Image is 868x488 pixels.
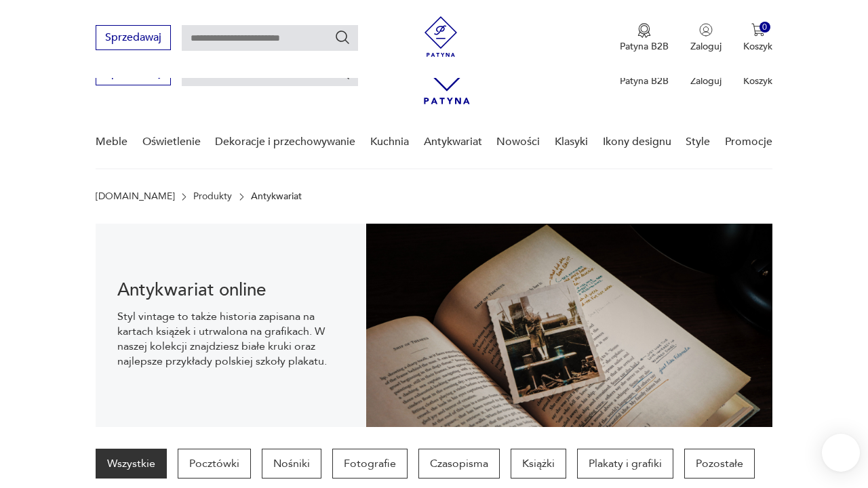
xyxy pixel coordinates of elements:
[262,449,321,479] a: Nośniki
[96,191,175,202] a: [DOMAIN_NAME]
[690,23,722,53] button: Zaloguj
[684,449,755,479] a: Pozostałe
[117,309,344,369] p: Styl vintage to także historia zapisana na kartach książek i utrwalona na grafikach. W naszej kol...
[332,449,408,479] a: Fotografie
[496,116,540,168] a: Nowości
[334,29,351,45] button: Szukaj
[511,449,566,479] a: Książki
[96,34,171,43] a: Sprzedawaj
[725,116,772,168] a: Promocje
[117,282,344,298] h1: Antykwariat online
[142,116,201,168] a: Oświetlenie
[555,116,588,168] a: Klasyki
[690,40,722,53] p: Zaloguj
[251,191,302,202] p: Antykwariat
[743,23,772,53] button: 0Koszyk
[178,449,251,479] a: Pocztówki
[96,449,167,479] a: Wszystkie
[603,116,671,168] a: Ikony designu
[370,116,409,168] a: Kuchnia
[822,434,860,472] iframe: Smartsupp widget button
[620,23,669,53] a: Ikona medaluPatyna B2B
[96,69,171,79] a: Sprzedawaj
[193,191,232,202] a: Produkty
[620,23,669,53] button: Patyna B2B
[751,23,765,37] img: Ikona koszyka
[743,40,772,53] p: Koszyk
[759,22,771,33] div: 0
[215,116,355,168] a: Dekoracje i przechowywanie
[420,16,461,57] img: Patyna - sklep z meblami i dekoracjami vintage
[699,23,713,37] img: Ikonka użytkownika
[620,75,669,87] p: Patyna B2B
[96,116,127,168] a: Meble
[743,75,772,87] p: Koszyk
[424,116,482,168] a: Antykwariat
[577,449,673,479] a: Plakaty i grafiki
[637,23,651,38] img: Ikona medalu
[366,224,772,427] img: c8a9187830f37f141118a59c8d49ce82.jpg
[418,449,500,479] a: Czasopisma
[96,25,171,50] button: Sprzedawaj
[620,40,669,53] p: Patyna B2B
[690,75,722,87] p: Zaloguj
[686,116,710,168] a: Style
